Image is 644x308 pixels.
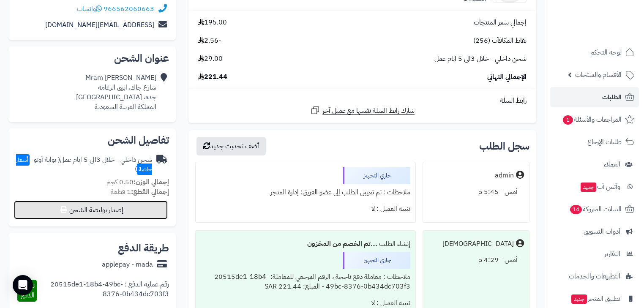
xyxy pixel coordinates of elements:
[111,187,169,197] small: 1 قطعة
[428,252,524,268] div: أمس - 4:29 م
[201,201,410,217] div: تنبيه العميل : لا
[201,184,410,201] div: ملاحظات : تم تعيين الطلب إلى عضو الفريق: إدارة المتجر
[581,183,596,192] span: جديد
[550,199,639,219] a: السلات المتروكة14
[434,54,527,64] span: شحن داخلي - خلال 3الى 5 ايام عمل
[550,109,639,130] a: المراجعات والأسئلة1
[131,187,169,197] strong: إجمالي القطع:
[602,91,622,103] span: الطلبات
[550,244,639,264] a: التقارير
[550,266,639,286] a: التطبيقات والخدمات
[192,96,533,106] div: رابط السلة
[569,270,620,282] span: التطبيقات والخدمات
[584,226,620,237] span: أدوات التسويق
[201,236,410,252] div: إنشاء الطلب ....
[562,114,622,125] span: المراجعات والأسئلة
[590,46,622,58] span: لوحة التحكم
[307,239,371,249] b: تم الخصم من المخزون
[587,136,622,148] span: طلبات الإرجاع
[13,275,33,295] div: Open Intercom Messenger
[550,42,639,63] a: لوحة التحكم
[569,203,622,215] span: السلات المتروكة
[473,36,527,46] span: نقاط المكافآت (256)
[570,205,582,214] span: 14
[550,154,639,174] a: العملاء
[198,18,227,27] span: 195.00
[322,106,415,116] span: شارك رابط السلة نفسها مع عميل آخر
[575,69,622,81] span: الأقسام والمنتجات
[134,177,169,187] strong: إجمالي الوزن:
[550,87,639,107] a: الطلبات
[198,54,223,64] span: 29.00
[15,155,152,174] div: شحن داخلي - خلال 3الى 5 ايام عمل
[16,154,152,175] span: أسعار خاصة
[15,53,169,63] h2: عنوان الشحن
[198,72,227,82] span: 221.44
[343,167,410,184] div: جاري التجهيز
[196,137,266,155] button: أضف تحديث جديد
[45,20,154,30] a: [EMAIL_ADDRESS][DOMAIN_NAME]
[479,141,529,151] h3: سجل الطلب
[487,72,527,82] span: الإجمالي النهائي
[106,177,169,187] small: 0.50 كجم
[76,73,156,112] div: Mram [PERSON_NAME] شارع جاك، ابرق الرغامه جده، [GEOGRAPHIC_DATA] المملكة العربية السعودية
[118,243,169,253] h2: طريقة الدفع
[550,132,639,152] a: طلبات الإرجاع
[102,260,153,270] div: applepay - mada
[37,280,169,302] div: رقم عملية الدفع : 20515de1-18b4-49bc-8376-0b434dc703f3
[343,252,410,269] div: جاري التجهيز
[201,269,410,295] div: ملاحظات : معاملة دفع ناجحة ، الرقم المرجعي للمعاملة: 20515de1-18b4-49bc-8376-0b434dc703f3 - المبل...
[580,181,620,193] span: وآتس آب
[550,177,639,197] a: وآتس آبجديد
[104,4,154,14] a: 966562060663
[77,4,102,14] a: واتساب
[495,171,514,180] div: admin
[14,201,168,219] button: إصدار بوليصة الشحن
[563,115,573,125] span: 1
[550,221,639,242] a: أدوات التسويق
[16,155,152,174] span: ( بوابة أوتو - )
[310,105,415,116] a: شارك رابط السلة نفسها مع عميل آخر
[442,239,514,249] div: [DEMOGRAPHIC_DATA]
[604,158,620,170] span: العملاء
[571,294,587,304] span: جديد
[428,184,524,200] div: أمس - 5:45 م
[474,18,527,27] span: إجمالي سعر المنتجات
[570,293,620,305] span: تطبيق المتجر
[198,36,221,46] span: -2.56
[15,135,169,145] h2: تفاصيل الشحن
[604,248,620,260] span: التقارير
